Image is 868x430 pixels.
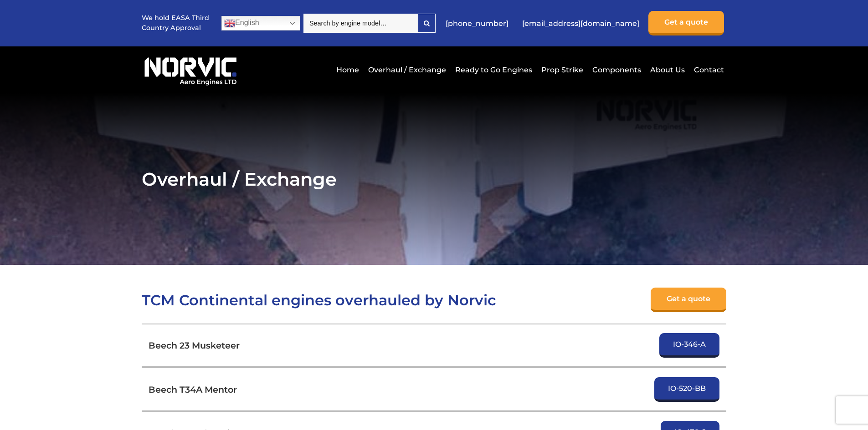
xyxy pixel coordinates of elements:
[149,340,240,351] h3: Beech 23 Musketeer
[142,168,726,190] h1: Overhaul / Exchange
[590,59,643,81] a: Components
[692,59,724,81] a: Contact
[224,18,235,29] img: en
[539,59,586,81] a: Prop Strike
[366,59,448,81] a: Overhaul / Exchange
[221,16,300,30] a: English
[518,12,644,35] a: [EMAIL_ADDRESS][DOMAIN_NAME]
[453,59,534,81] a: Ready to Go Engines
[149,384,237,395] h3: Beech T34A Mentor
[659,333,719,358] a: IO-346-A
[441,12,513,35] a: [PHONE_NUMBER]
[648,59,687,81] a: About Us
[142,288,623,312] h2: TCM Continental engines overhauled by Norvic
[648,11,724,35] a: Get a quote
[334,59,361,81] a: Home
[142,53,239,86] img: Norvic Aero Engines logo
[142,13,210,33] p: We hold EASA Third Country Approval
[303,14,418,33] input: Search by engine model…
[654,377,719,402] a: IO-520-BB
[651,288,726,312] a: Get a quote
